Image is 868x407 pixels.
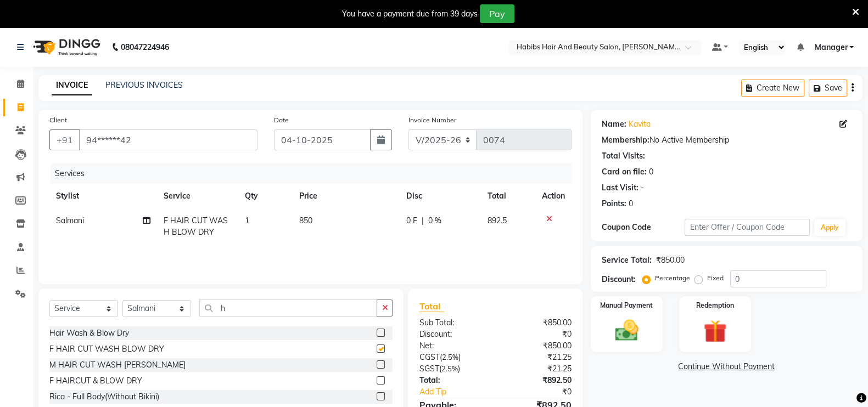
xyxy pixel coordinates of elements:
[121,32,169,63] b: 08047224946
[696,317,733,346] img: _gift.svg
[419,364,439,374] span: SGST
[408,115,456,125] label: Invoice Number
[602,182,639,194] div: Last Visit:
[49,115,67,125] label: Client
[49,391,159,403] div: Rica - Full Body(Without Bikini)
[495,317,580,329] div: ₹850.00
[602,255,652,266] div: Service Total:
[602,166,647,178] div: Card on file:
[56,216,84,225] span: Salmani
[428,215,441,227] span: 0 %
[199,299,377,316] input: Search or Scan
[422,215,424,227] span: |
[49,359,186,371] div: M HAIR CUT WASH [PERSON_NAME]
[411,317,495,329] div: Sub Total:
[602,118,626,130] div: Name:
[49,343,164,355] div: F HAIR CUT WASH BLOW DRY
[441,353,458,361] span: 2.5%
[814,219,845,236] button: Apply
[707,273,724,283] label: Fixed
[480,4,514,23] button: Pay
[105,80,183,90] a: PREVIOUS INVOICES
[495,363,580,375] div: ₹21.25
[685,219,810,236] input: Enter Offer / Coupon Code
[602,134,852,146] div: No Active Membership
[28,32,103,63] img: logo
[49,375,142,387] div: F HAIRCUT & BLOW DRY
[411,386,509,398] a: Add Tip
[419,301,444,312] span: Total
[411,329,495,340] div: Discount:
[51,163,580,184] div: Services
[535,184,572,208] th: Action
[238,184,292,208] th: Qty
[157,184,238,208] th: Service
[593,361,860,372] a: Continue Without Payment
[52,76,92,95] a: INVOICE
[419,352,439,362] span: CGST
[245,216,249,225] span: 1
[164,216,228,237] span: F HAIR CUT WASH BLOW DRY
[488,216,507,225] span: 892.5
[629,118,651,130] a: Kavita
[696,301,734,310] label: Redemption
[400,184,480,208] th: Disc
[741,80,804,97] button: Create New
[602,198,626,210] div: Points:
[49,129,80,150] button: +91
[481,184,535,208] th: Total
[495,375,580,386] div: ₹892.50
[641,182,644,194] div: -
[608,317,645,344] img: _cash.svg
[49,327,129,339] div: Hair Wash & Blow Dry
[629,198,633,210] div: 0
[809,80,847,97] button: Save
[495,352,580,363] div: ₹21.25
[509,386,580,398] div: ₹0
[602,134,649,146] div: Membership:
[602,150,645,162] div: Total Visits:
[274,115,289,125] label: Date
[299,216,312,225] span: 850
[79,129,257,150] input: Search by Name/Mobile/Email/Code
[649,166,653,178] div: 0
[411,363,495,375] div: ( )
[602,274,636,285] div: Discount:
[411,375,495,386] div: Total:
[814,42,847,53] span: Manager
[411,352,495,363] div: ( )
[495,329,580,340] div: ₹0
[600,301,653,310] label: Manual Payment
[342,8,478,20] div: You have a payment due from 39 days
[411,340,495,352] div: Net:
[293,184,400,208] th: Price
[655,273,690,283] label: Percentage
[602,222,685,233] div: Coupon Code
[656,255,685,266] div: ₹850.00
[406,215,417,227] span: 0 F
[495,340,580,352] div: ₹850.00
[49,184,157,208] th: Stylist
[441,364,457,373] span: 2.5%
